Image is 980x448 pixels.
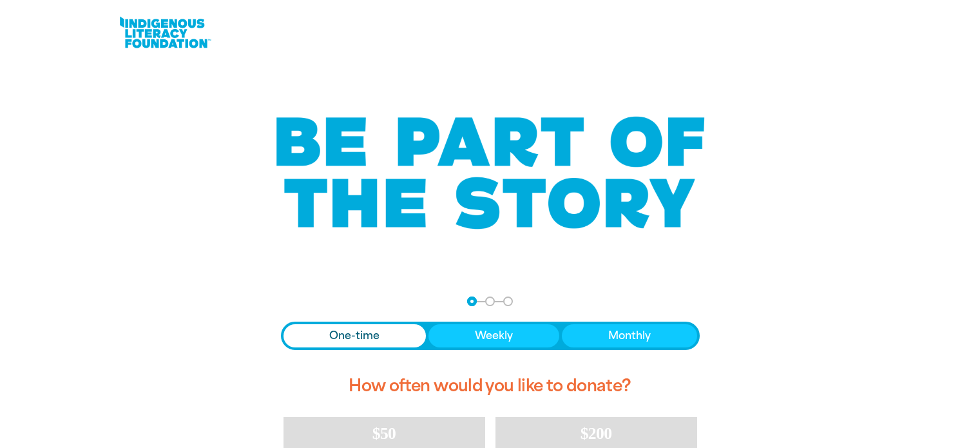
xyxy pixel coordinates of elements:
[467,297,477,306] button: Navigate to step 1 of 3 to enter your donation amount
[581,424,612,443] span: $200
[485,297,495,306] button: Navigate to step 2 of 3 to enter your details
[283,324,427,347] button: One-time
[329,328,380,344] span: One-time
[281,322,700,350] div: Donation frequency
[562,324,697,347] button: Monthly
[503,297,513,306] button: Navigate to step 3 of 3 to enter your payment details
[428,324,559,347] button: Weekly
[475,328,513,344] span: Weekly
[265,91,716,255] img: Be part of the story
[372,424,396,443] span: $50
[281,365,700,407] h2: How often would you like to donate?
[608,328,651,344] span: Monthly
